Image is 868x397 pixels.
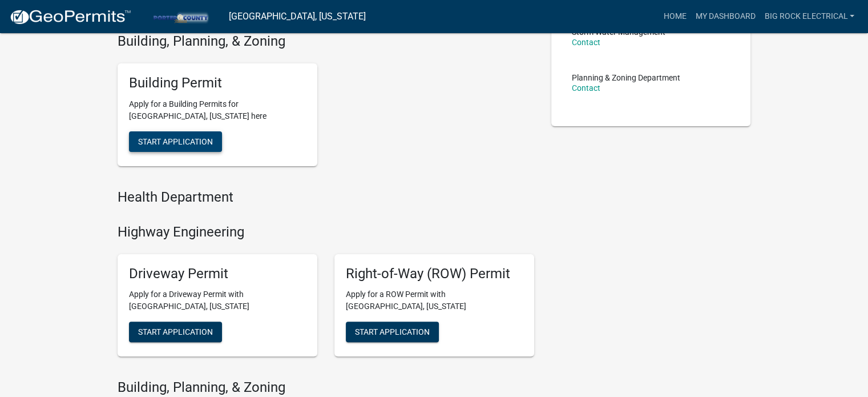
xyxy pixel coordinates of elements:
p: Apply for a Driveway Permit with [GEOGRAPHIC_DATA], [US_STATE] [129,288,306,312]
h5: Building Permit [129,75,306,91]
h4: Building, Planning, & Zoning [118,379,534,396]
p: Planning & Zoning Department [572,74,680,82]
p: Storm Water Management [572,28,665,36]
a: Contact [572,83,600,93]
h5: Driveway Permit [129,266,306,282]
h4: Building, Planning, & Zoning [118,33,534,50]
a: My Dashboard [691,6,760,27]
button: Start Application [129,131,222,152]
button: Start Application [346,322,439,342]
span: Start Application [138,327,213,336]
a: Big Rock Electrical [760,6,859,27]
img: Porter County, Indiana [140,9,220,24]
span: Start Application [355,327,430,336]
h4: Highway Engineering [118,224,534,240]
span: Start Application [138,137,213,146]
a: Home [659,6,691,27]
a: Contact [572,38,600,47]
button: Start Application [129,322,222,342]
h4: Health Department [118,189,534,206]
p: Apply for a ROW Permit with [GEOGRAPHIC_DATA], [US_STATE] [346,288,523,312]
p: Apply for a Building Permits for [GEOGRAPHIC_DATA], [US_STATE] here [129,98,306,122]
a: [GEOGRAPHIC_DATA], [US_STATE] [229,7,366,26]
h5: Right-of-Way (ROW) Permit [346,266,523,282]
